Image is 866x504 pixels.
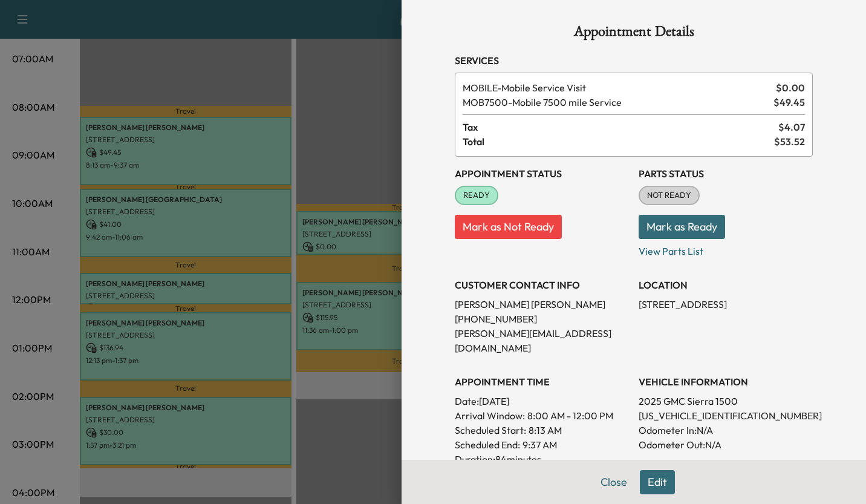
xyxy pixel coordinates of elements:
h3: Parts Status [639,166,813,181]
p: [PHONE_NUMBER] [455,312,629,326]
p: Arrival Window: [455,408,629,423]
span: $ 49.45 [773,95,805,110]
button: Mark as Not Ready [455,215,562,239]
h3: VEHICLE INFORMATION [639,375,813,389]
button: Mark as Ready [639,215,725,239]
p: [PERSON_NAME][EMAIL_ADDRESS][DOMAIN_NAME] [455,326,629,355]
h3: APPOINTMENT TIME [455,375,629,389]
span: Tax [463,120,778,134]
button: Edit [640,470,675,494]
p: 9:37 AM [523,437,557,452]
p: Date: [DATE] [455,394,629,408]
span: NOT READY [640,189,698,201]
p: Odometer In: N/A [639,423,813,437]
h3: LOCATION [639,278,813,292]
p: Scheduled End: [455,437,520,452]
span: Total [463,134,774,149]
h3: Services [455,53,813,68]
p: 8:13 AM [529,423,562,437]
span: Mobile Service Visit [463,80,771,95]
span: $ 0.00 [776,80,805,95]
span: READY [456,189,497,201]
button: Close [593,470,635,494]
span: $ 53.52 [774,134,805,149]
p: Scheduled Start: [455,423,526,437]
span: 8:00 AM - 12:00 PM [527,408,613,423]
span: Mobile 7500 mile Service [463,95,769,110]
p: [PERSON_NAME] [PERSON_NAME] [455,297,629,312]
p: 2025 GMC Sierra 1500 [639,394,813,408]
p: View Parts List [639,239,813,258]
h1: Appointment Details [455,24,813,44]
h3: CUSTOMER CONTACT INFO [455,278,629,292]
h3: Appointment Status [455,166,629,181]
p: Odometer Out: N/A [639,437,813,452]
span: $ 4.07 [778,120,805,134]
p: Duration: 84 minutes [455,452,629,466]
p: [US_VEHICLE_IDENTIFICATION_NUMBER] [639,408,813,423]
p: [STREET_ADDRESS] [639,297,813,312]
